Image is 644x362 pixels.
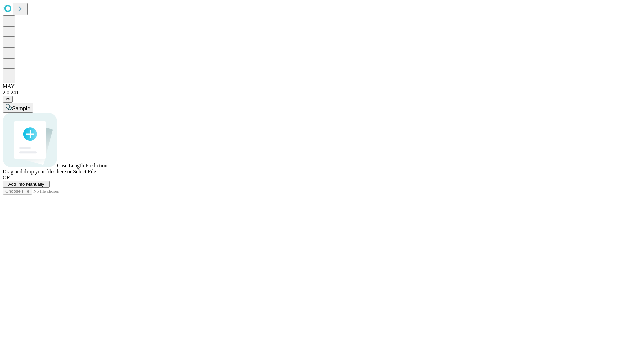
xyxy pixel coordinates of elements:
div: MAY [3,83,641,89]
span: Sample [12,106,30,111]
button: @ [3,96,13,103]
span: @ [5,97,10,102]
span: Select File [73,169,96,174]
span: Add Info Manually [8,182,44,187]
span: Case Length Prediction [57,163,107,168]
div: 2.0.241 [3,89,641,96]
button: Sample [3,103,33,113]
span: OR [3,175,10,180]
span: Drag and drop your files here or [3,169,72,174]
button: Add Info Manually [3,181,50,188]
